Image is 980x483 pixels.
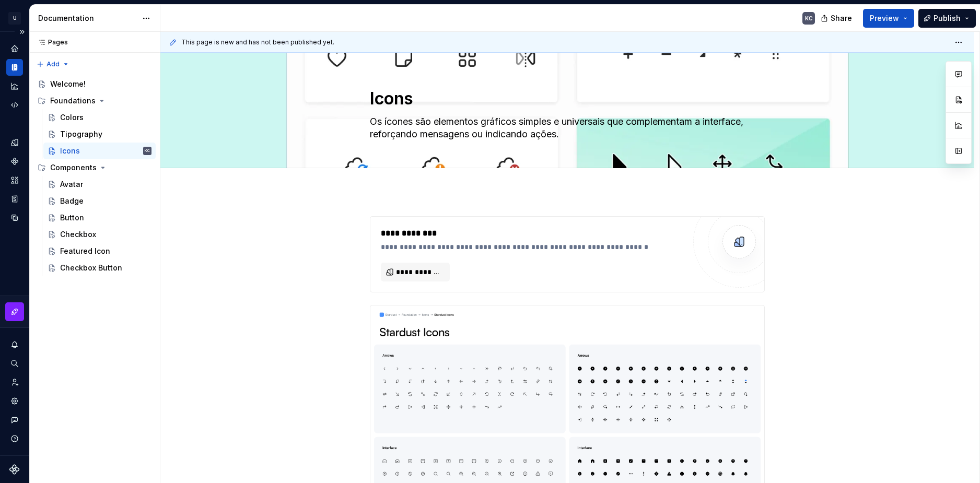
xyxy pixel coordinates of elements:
textarea: Icons [368,86,763,111]
span: This page is new and has not been published yet. [181,38,334,46]
div: Foundations [33,92,156,109]
a: Analytics [6,78,23,95]
div: Foundations [50,96,96,106]
span: Share [831,13,852,23]
button: Notifications [6,336,23,353]
button: Expand sidebar [15,25,29,39]
button: Publish [918,9,976,28]
a: Invite team [6,374,23,391]
a: Featured Icon [43,243,156,260]
div: Components [33,159,156,176]
a: IconsKC [43,143,156,159]
button: U [2,7,27,29]
div: KC [145,146,150,156]
div: Icons [60,146,80,156]
button: Preview [863,9,914,28]
div: Page tree [33,76,156,276]
div: Pages [33,38,68,46]
a: Storybook stories [6,191,23,207]
a: Components [6,153,23,170]
div: Colors [60,112,84,123]
div: Components [50,162,97,173]
a: Settings [6,393,23,409]
a: Welcome! [33,76,156,92]
div: Button [60,213,84,223]
a: Tipography [43,126,156,143]
a: Design tokens [6,134,23,151]
a: Checkbox [43,226,156,243]
a: Code automation [6,97,23,113]
a: Home [6,40,23,57]
div: U [8,12,21,25]
a: Avatar [43,176,156,193]
button: Search ⌘K [6,355,23,372]
div: Featured Icon [60,246,110,256]
a: Data sources [6,209,23,226]
a: Colors [43,109,156,126]
a: Documentation [6,59,23,76]
div: Checkbox [60,229,96,240]
div: Tipography [60,129,102,139]
span: Preview [870,13,899,23]
a: Badge [43,193,156,209]
span: Publish [934,13,961,23]
div: Checkbox Button [60,263,122,273]
div: KC [805,14,813,22]
button: Add [33,57,73,72]
button: Share [815,9,859,28]
div: Avatar [60,179,83,190]
div: Documentation [38,13,137,23]
a: Checkbox Button [43,260,156,276]
a: Assets [6,172,23,189]
button: Contact support [6,411,23,428]
div: Welcome! [50,79,86,89]
span: Add [46,60,60,68]
div: Badge [60,196,84,206]
a: Button [43,209,156,226]
textarea: Os ícones são elementos gráficos simples e universais que complementam a interface, reforçando me... [368,113,763,143]
svg: Supernova Logo [9,464,20,475]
